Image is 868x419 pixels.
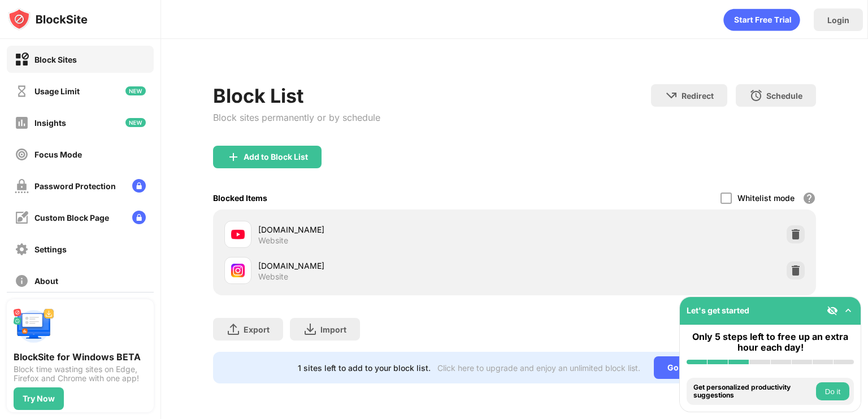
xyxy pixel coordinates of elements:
[258,235,288,246] div: Website
[723,8,800,31] div: animation
[34,213,109,222] div: Custom Block Page
[827,305,838,316] img: eye-not-visible.svg
[15,211,29,225] img: customize-block-page-off.svg
[827,15,849,25] div: Login
[34,55,77,64] div: Block Sites
[34,150,82,159] div: Focus Mode
[34,245,67,254] div: Settings
[766,91,802,101] div: Schedule
[687,305,749,315] div: Let's get started
[298,363,431,373] div: 1 sites left to add to your block list.
[132,179,146,193] img: lock-menu.svg
[244,325,270,334] div: Export
[15,147,29,162] img: focus-off.svg
[213,84,380,107] div: Block List
[15,84,29,98] img: time-usage-off.svg
[14,306,54,347] img: push-desktop.svg
[8,8,88,30] img: logo-blocksite.svg
[15,53,29,67] img: block-on.svg
[34,118,66,128] div: Insights
[682,91,714,101] div: Redirect
[15,274,29,288] img: about-off.svg
[15,116,29,130] img: insights-off.svg
[654,356,731,379] div: Go Unlimited
[687,331,854,353] div: Only 5 steps left to free up an extra hour each day!
[258,224,514,235] div: [DOMAIN_NAME]
[843,305,854,316] img: omni-setup-toggle.svg
[34,181,116,191] div: Password Protection
[23,394,55,403] div: Try Now
[231,264,245,277] img: favicons
[213,193,267,203] div: Blocked Items
[132,211,146,224] img: lock-menu.svg
[125,118,146,127] img: new-icon.svg
[244,152,308,162] div: Add to Block List
[34,276,58,286] div: About
[258,272,288,282] div: Website
[14,351,147,363] div: BlockSite for Windows BETA
[693,383,813,400] div: Get personalized productivity suggestions
[15,179,29,193] img: password-protection-off.svg
[737,193,795,203] div: Whitelist mode
[231,228,245,241] img: favicons
[258,260,514,272] div: [DOMAIN_NAME]
[213,112,380,123] div: Block sites permanently or by schedule
[125,86,146,95] img: new-icon.svg
[320,325,346,334] div: Import
[15,242,29,256] img: settings-off.svg
[437,363,640,373] div: Click here to upgrade and enjoy an unlimited block list.
[14,365,147,383] div: Block time wasting sites on Edge, Firefox and Chrome with one app!
[816,382,849,400] button: Do it
[34,86,80,96] div: Usage Limit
